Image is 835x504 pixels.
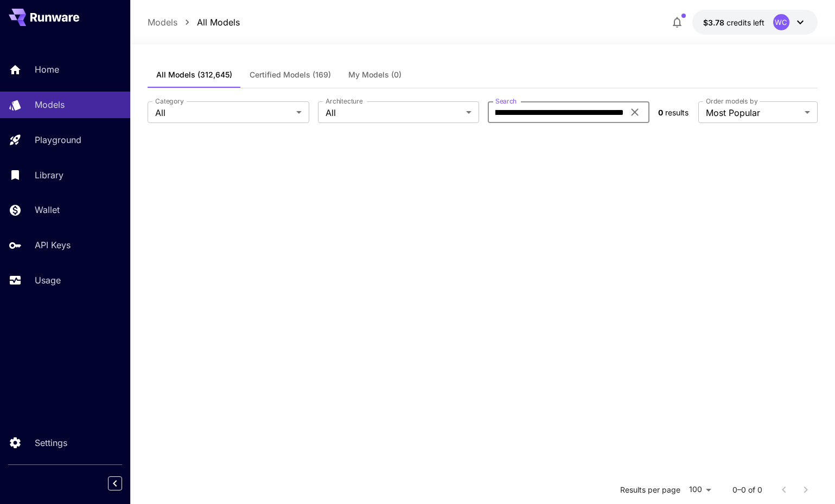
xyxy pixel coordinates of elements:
[706,106,800,119] span: Most Popular
[35,133,81,146] p: Playground
[35,98,65,111] p: Models
[35,63,59,76] p: Home
[35,238,71,251] p: API Keys
[108,476,122,490] button: Collapse sidebar
[35,274,61,287] p: Usage
[732,484,762,495] p: 0–0 of 0
[706,96,757,106] label: Order models by
[116,474,130,493] div: Collapse sidebar
[35,203,60,216] p: Wallet
[35,169,63,182] p: Library
[326,106,462,119] span: All
[148,16,240,29] nav: breadcrumb
[155,96,184,106] label: Category
[703,18,726,27] span: $3.78
[703,17,764,28] div: $3.77641
[326,96,362,106] label: Architecture
[620,484,680,495] p: Results per page
[155,106,291,119] span: All
[658,108,663,117] span: 0
[726,18,764,27] span: credits left
[197,16,240,29] a: All Models
[692,10,818,35] button: $3.77641WC
[35,436,67,449] p: Settings
[348,70,401,80] span: My Models (0)
[495,96,517,106] label: Search
[685,482,715,497] div: 100
[156,70,232,80] span: All Models (312,645)
[665,108,689,117] span: results
[773,14,789,30] div: WC
[148,16,177,29] a: Models
[250,70,331,80] span: Certified Models (169)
